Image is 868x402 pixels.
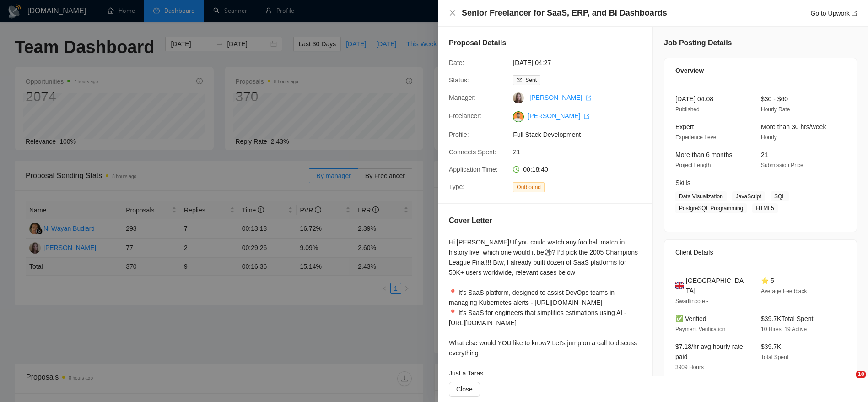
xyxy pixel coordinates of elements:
span: export [584,114,589,119]
div: Client Details [675,240,846,265]
a: Go to Upworkexport [810,10,857,17]
span: Expert [675,123,694,130]
span: 00:18:40 [523,166,548,173]
img: c1NLmzrk-0pBZjOo1nLSJnOz0itNHKTdmMHAt8VIsLFzaWqqsJDJtcFyV3OYvrqgu3 [513,111,524,122]
span: Manager: [449,94,476,101]
span: Outbound [513,182,545,192]
span: Close [456,384,473,394]
span: Application Time: [449,166,498,173]
span: clock-circle [513,166,519,173]
span: close [449,9,456,16]
span: Type: [449,183,464,190]
span: Data Visualization [675,191,727,201]
span: mail [517,77,522,83]
span: 10 Hires, 19 Active [761,326,807,332]
span: HTML5 [752,203,777,213]
span: Profile: [449,131,469,138]
span: Total Spent [761,354,788,360]
span: Full Stack Development [513,130,650,140]
span: 3909 Hours [675,364,704,370]
span: Project Length [675,162,711,168]
span: [DATE] 04:08 [675,95,713,103]
span: More than 6 months [675,151,733,158]
img: 🇬🇧 [675,281,684,291]
span: 21 [513,147,650,157]
span: PostgreSQL Programming [675,203,747,213]
span: Status: [449,76,469,84]
span: Skills [675,179,690,186]
span: Experience Level [675,134,717,141]
span: SQL [771,191,789,201]
span: 10 [856,371,866,378]
iframe: Intercom live chat [837,371,859,393]
span: Payment Verification [675,326,725,332]
span: Overview [675,65,704,76]
span: Swadlincote - [675,298,708,304]
span: [GEOGRAPHIC_DATA] [686,276,746,296]
h5: Proposal Details [449,38,506,49]
span: More than 30 hrs/week [761,123,826,130]
span: Hourly Rate [761,106,790,113]
span: $39.7K [761,343,781,350]
button: Close [449,9,456,17]
span: JavaScript [732,191,765,201]
h4: Senior Freelancer for SaaS, ERP, and BI Dashboards [462,7,667,19]
button: Close [449,382,480,397]
span: Hourly [761,134,777,141]
h5: Job Posting Details [664,38,732,49]
span: $39.7K Total Spent [761,315,813,322]
span: 21 [761,151,768,158]
span: Submission Price [761,162,803,168]
span: Date: [449,59,464,66]
a: [PERSON_NAME] export [528,112,589,120]
span: $7.18/hr avg hourly rate paid [675,343,743,360]
span: export [852,11,857,16]
span: $30 - $60 [761,95,788,103]
h5: Cover Letter [449,215,492,226]
a: [PERSON_NAME] export [529,94,591,101]
span: ⭐ 5 [761,277,774,284]
span: Average Feedback [761,288,807,294]
span: export [586,95,591,101]
span: Freelancer: [449,112,481,120]
span: Connects Spent: [449,148,496,156]
span: [DATE] 04:27 [513,58,650,68]
span: ✅ Verified [675,315,706,322]
span: Published [675,106,700,113]
span: Sent [525,77,537,83]
div: Hi [PERSON_NAME]! If you could watch any football match in history live, which one would it be⚽️?... [449,237,642,378]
